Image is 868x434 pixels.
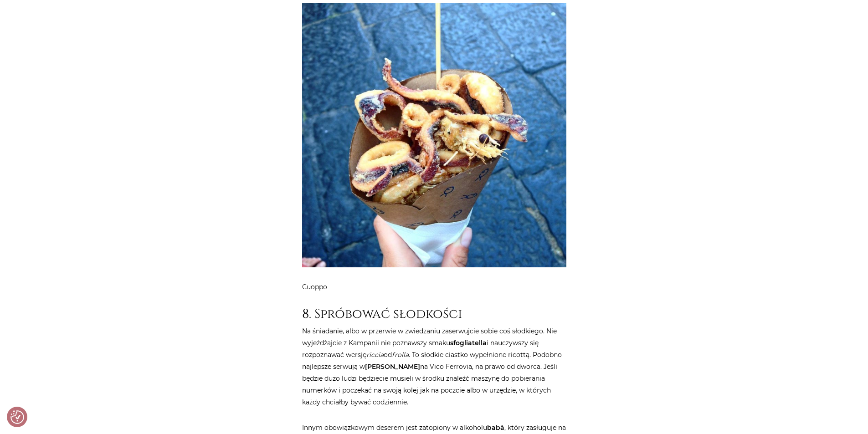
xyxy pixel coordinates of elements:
em: riccia [366,351,384,359]
em: frolla [392,351,409,359]
h2: 8. Spróbować słodkości [302,306,566,322]
img: Revisit consent button [10,410,24,424]
button: Preferencje co do zgód [10,410,24,424]
p: Na śniadanie, albo w przerwie w zwiedzaniu zaserwujcie sobie coś słodkiego. Nie wyjeżdżajcie z Ka... [302,325,566,408]
p: Cuoppo [302,281,566,293]
strong: babà [487,424,504,432]
strong: [PERSON_NAME] [365,363,420,371]
strong: sfogliatella [450,339,487,347]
